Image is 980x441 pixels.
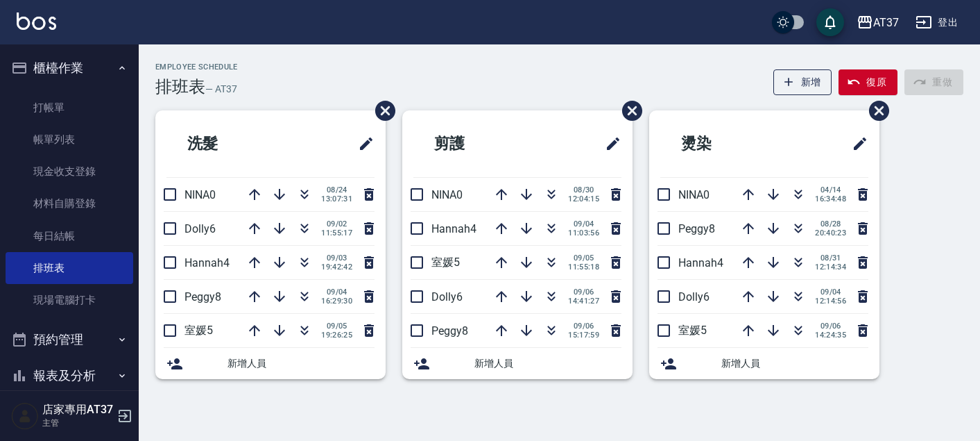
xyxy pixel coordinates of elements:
[568,253,599,263] span: 09/05
[568,297,599,306] span: 14:41:27
[227,356,375,371] span: 新增人員
[839,69,897,95] button: 復原
[431,324,468,338] span: Peggy8
[431,290,463,303] span: Dolly6
[568,194,599,203] span: 12:04:15
[660,119,788,169] h2: 燙染
[321,185,352,194] span: 08/24
[568,322,599,331] span: 09/06
[6,358,133,394] button: 報表及分析
[568,288,599,297] span: 09/06
[321,219,352,228] span: 09/02
[843,127,868,160] span: 修改班表的標題
[321,194,352,203] span: 13:07:31
[184,188,216,201] span: NINA0
[321,263,352,272] span: 19:42:42
[205,82,237,97] h6: — AT37
[6,188,133,219] a: 材料自購登錄
[596,127,621,160] span: 修改班表的標題
[816,8,844,36] button: save
[649,348,879,379] div: 新增人員
[6,252,133,284] a: 排班表
[321,297,352,306] span: 16:29:30
[815,185,846,194] span: 04/14
[350,127,375,160] span: 修改班表的標題
[413,119,541,169] h2: 剪護
[42,403,113,417] h5: 店家專用AT37
[815,297,846,306] span: 12:14:56
[568,219,599,228] span: 09/04
[431,256,460,269] span: 室媛5
[431,188,463,201] span: NINA0
[851,8,904,37] button: AT37
[6,124,133,156] a: 帳單列表
[678,324,707,337] span: 室媛5
[402,348,633,379] div: 新增人員
[815,253,846,263] span: 08/31
[365,90,397,131] span: 刪除班表
[815,219,846,228] span: 08/28
[678,188,710,201] span: NINA0
[184,222,216,235] span: Dolly6
[721,356,868,371] span: 新增人員
[815,322,846,331] span: 09/06
[184,290,221,303] span: Peggy8
[321,288,352,297] span: 09/04
[815,228,846,238] span: 20:40:23
[155,63,238,72] h2: Employee Schedule
[568,185,599,194] span: 08/30
[474,356,621,371] span: 新增人員
[431,222,476,235] span: Hannah4
[678,256,723,269] span: Hannah4
[321,228,352,238] span: 11:55:17
[184,324,213,337] span: 室媛5
[166,119,294,169] h2: 洗髮
[815,263,846,272] span: 12:14:34
[11,402,39,430] img: Person
[6,284,133,316] a: 現場電腦打卡
[678,290,710,303] span: Dolly6
[815,194,846,203] span: 16:34:48
[6,322,133,358] button: 預約管理
[873,14,899,31] div: AT37
[612,90,644,131] span: 刪除班表
[42,417,113,429] p: 主管
[568,331,599,340] span: 15:17:59
[678,222,715,235] span: Peggy8
[815,288,846,297] span: 09/04
[815,331,846,340] span: 14:24:35
[6,156,133,188] a: 現金收支登錄
[155,77,205,97] h3: 排班表
[859,90,891,131] span: 刪除班表
[6,220,133,252] a: 每日結帳
[155,348,386,379] div: 新增人員
[773,69,832,95] button: 新增
[568,263,599,272] span: 11:55:18
[321,322,352,331] span: 09/05
[184,256,230,269] span: Hannah4
[6,50,133,86] button: 櫃檯作業
[17,13,56,30] img: Logo
[321,253,352,263] span: 09/03
[6,92,133,124] a: 打帳單
[321,331,352,340] span: 19:26:25
[568,228,599,238] span: 11:03:56
[910,10,963,35] button: 登出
